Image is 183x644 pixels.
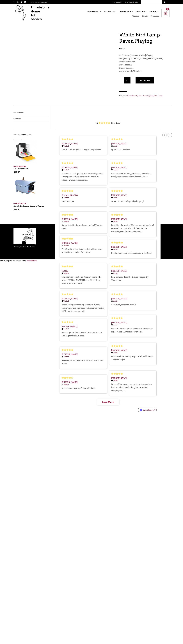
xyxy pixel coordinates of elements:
[63,300,69,302] div: Verified
[111,383,154,392] div: So cute!! Love your merch, it’s unique and you had just what I was looking for, super fast shippi...
[95,122,120,124] div: 4.9 (11 reviews)
[111,246,127,248] div: [PERSON_NAME]
[62,275,105,285] div: This item is perfect, I got it for my friend who loves [PERSON_NAME] Horror. Everything went supe...
[138,95,147,97] a: Home Decor
[13,204,44,207] a: Novelty Birdhouse- Security Camera
[111,275,154,282] div: Item came as described, shipped quickly! Thank you!
[63,384,69,385] div: Verified
[148,9,159,14] a: The Rest
[113,324,118,326] div: Verified
[63,328,69,330] div: Verified
[124,390,125,392] span: ...
[111,218,127,220] div: [PERSON_NAME]
[125,1,138,3] a: Track Your Order
[13,208,20,211] bdi: 22.50
[26,260,37,262] a: WordPress
[13,171,20,173] bdi: 12.50
[136,77,154,83] button: Add to cart
[113,221,118,222] div: Verified
[119,48,126,50] bdi: 194.50
[166,8,169,10] div: 0
[119,32,170,44] h1: White Bird Lamp- Raven Playing
[113,249,118,250] div: Verified
[62,270,68,272] div: Sandia
[111,298,127,300] div: [PERSON_NAME]
[86,9,101,14] a: Home Accents
[13,201,172,205] a: Garden Decor
[62,359,105,365] div: Great communication and love this Ruduck so much!
[63,272,69,274] div: Verified
[135,9,147,14] a: Novelties
[119,57,170,60] p: Designed by [PERSON_NAME] [PERSON_NAME].
[111,377,127,379] div: [PERSON_NAME]
[62,218,78,220] div: [PERSON_NAME]
[13,110,24,116] a: Description
[13,116,21,122] a: Reviews
[62,298,78,300] div: [PERSON_NAME]
[102,401,114,403] span: Load More
[62,248,105,254] div: PHAG's site is easy to navigate, and they have unique items, perfect for gifting!
[111,355,154,361] div: Love love love. Exactly as pictured, will be a gift. They will enjoy
[13,171,15,173] span: $
[119,67,170,70] p: Indoor use only.
[62,303,105,313] div: Wonderful purchase, top to bottom. Great communication, packaged well, arrived quickly. 10/10 wou...
[13,208,15,211] span: $
[130,15,140,17] a: About Us
[62,387,105,390] div: It’s cute and my drag friend will like it
[13,166,28,170] a: Say Cheese Slicer
[62,331,105,337] div: Perfect gift for duck lovers! I am a PHAG fan and hag for life! :). Kisses
[113,352,118,354] div: Verified
[111,303,154,306] div: Cool duck, my mom loved it.
[154,95,163,97] a: Table Lamps
[111,252,154,255] div: Really unique and cool accessory to the Jeep!
[119,70,170,73] p: Approximately 12 inches.
[63,221,69,222] div: Verified
[140,15,149,17] a: PHAQs
[111,224,154,233] div: Fast, friendly service! My item was shipped and received very quickly. Will definitely be returni...
[111,321,127,324] div: [PERSON_NAME]
[119,48,120,50] span: $
[119,60,170,63] p: Matte white finish.
[119,63,170,67] p: Made of resin.
[62,353,78,355] div: [PERSON_NAME]
[62,224,105,230] div: Super fast shipping and super seller! Thanks again!
[103,9,117,14] a: Art Gallery
[113,300,118,302] div: Verified
[141,231,143,233] span: ...
[124,77,131,83] input: Qty
[113,272,118,274] div: Verified
[119,54,170,57] p: Bird Lamp- [PERSON_NAME] Playing.
[111,349,127,351] div: [PERSON_NAME]
[62,381,78,383] div: [PERSON_NAME]
[147,95,153,97] a: Lighting
[119,94,170,97] span: Categories: , , , .
[118,9,133,14] a: Garden Shop
[83,282,84,284] span: ...
[63,245,69,246] div: Verified
[138,408,157,412] a: wiserreviewwiserreviewWiserReview
[13,228,36,248] img: phag-logo-compressor.gif
[113,380,118,381] div: Verified
[149,15,159,17] a: Contact Us
[111,327,154,333] div: Love it!!! Perfect gift for my best friend who is a super fan and loves rubber ducks!
[143,409,154,411] div: WiserReview
[140,409,142,411] img: wiserreview
[63,356,69,358] div: Verified
[127,95,138,97] a: Home Accents
[13,164,172,167] a: Home Accents
[111,270,127,272] div: [PERSON_NAME]
[13,134,32,136] strong: You may also like…
[62,242,78,244] div: [PERSON_NAME]
[62,325,78,328] div: [GEOGRAPHIC_DATA]
[113,1,122,3] a: My Account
